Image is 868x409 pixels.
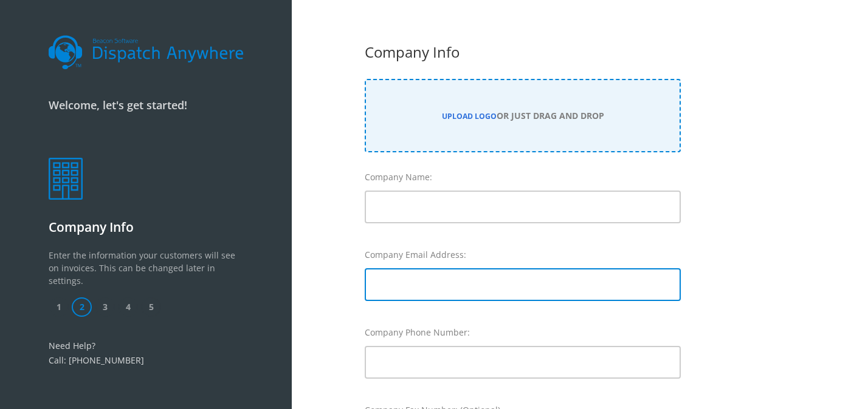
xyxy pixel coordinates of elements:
[49,340,95,351] a: Need Help?
[118,297,138,317] span: 4
[378,109,667,122] div: OR JUST DRAG AND DROP
[95,297,115,317] span: 3
[72,297,92,317] span: 2
[365,41,681,63] div: Company Info
[49,297,69,317] span: 1
[442,111,497,121] a: UPLOAD LOGO
[49,354,144,366] a: Call: [PHONE_NUMBER]
[49,218,243,237] p: Company Info
[49,97,243,113] p: Welcome, let's get started!
[365,248,681,261] label: Company Email Address:
[365,326,681,339] label: Company Phone Number:
[49,35,243,70] img: dalogo.svg
[49,249,243,297] p: Enter the information your customers will see on invoices. This can be changed later in settings.
[365,171,681,183] label: Company Name:
[49,158,83,199] img: company.png
[141,297,161,317] span: 5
